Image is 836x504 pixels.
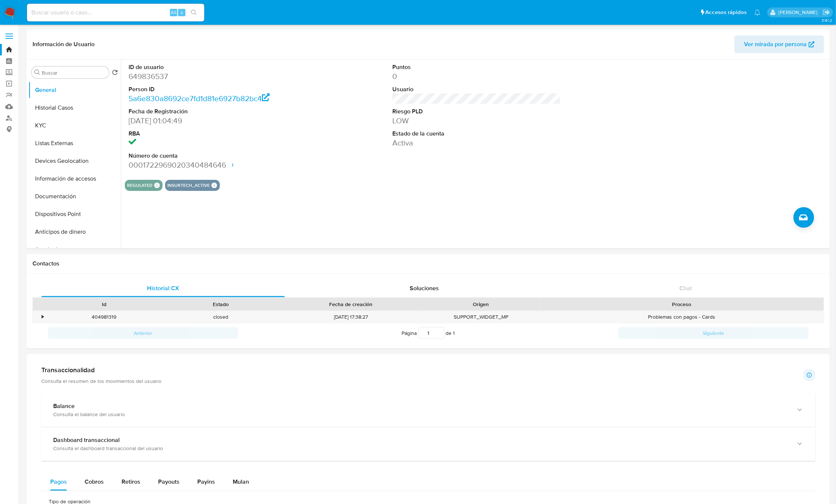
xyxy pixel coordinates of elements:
[129,160,297,170] dd: 0001722969020340484646
[284,301,417,308] div: Fecha de creación
[28,170,121,188] button: Información de accesos
[42,69,106,76] input: Buscar
[754,9,761,16] a: Notificaciones
[410,284,439,292] span: Soluciones
[48,327,238,339] button: Anterior
[129,116,297,126] dd: [DATE] 01:04:49
[27,8,204,17] input: Buscar usuario o caso...
[186,7,201,18] button: search-icon
[28,134,121,152] button: Listas Externas
[539,311,824,323] div: Problemas con pagos - Cards
[279,311,423,323] div: [DATE] 17:38:27
[129,107,297,116] dt: Fecha de Registración
[42,313,44,320] div: •
[392,116,561,126] dd: LOW
[28,188,121,205] button: Documentación
[423,311,539,323] div: SUPPORT_WIDGET_MP
[46,311,163,323] div: 404981319
[129,152,297,160] dt: Número de cuenta
[129,63,297,71] dt: ID de usuario
[402,327,455,339] span: Página de
[51,301,157,308] div: Id
[545,301,819,308] div: Proceso
[168,301,274,308] div: Estado
[392,107,561,116] dt: Riesgo PLD
[734,35,824,53] button: Ver mirada por persona
[392,85,561,93] dt: Usuario
[112,69,118,78] button: Volver al orden por defecto
[129,85,297,93] dt: Person ID
[163,311,279,323] div: closed
[28,117,121,134] button: KYC
[28,81,121,99] button: General
[392,63,561,71] dt: Puntos
[28,205,121,223] button: Dispositivos Point
[618,327,809,339] button: Siguiente
[129,93,270,104] a: 5a6e830a8692ce7fd1d81e6927b82bc4
[181,9,183,16] span: s
[147,284,179,292] span: Historial CX
[778,9,820,16] p: yael.arizperojo@mercadolibre.com.mx
[744,35,807,53] span: Ver mirada por persona
[28,99,121,117] button: Historial Casos
[706,8,747,16] span: Accesos rápidos
[33,260,824,267] h1: Contactos
[34,69,40,75] button: Buscar
[28,223,121,241] button: Anticipos de dinero
[129,130,297,138] dt: RBA
[28,241,121,258] button: Aprobadores
[392,130,561,138] dt: Estado de la cuenta
[28,152,121,170] button: Devices Geolocation
[823,8,830,16] a: Salir
[171,9,177,16] span: Alt
[428,301,534,308] div: Origen
[679,284,692,292] span: Chat
[392,71,561,82] dd: 0
[453,329,455,337] span: 1
[33,41,95,48] h1: Información de Usuario
[129,71,297,82] dd: 649836537
[392,138,561,148] dd: Activa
